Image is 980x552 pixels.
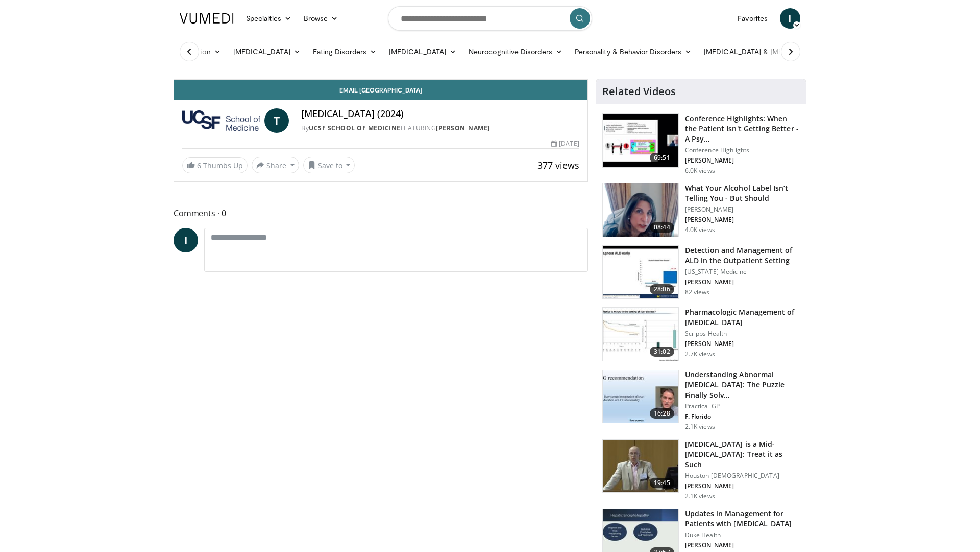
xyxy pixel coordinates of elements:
div: By FEATURING [301,124,579,133]
h3: Conference Highlights: When the Patient Isn't Getting Better - A Psy… [685,113,800,144]
img: 4362ec9e-0993-4580-bfd4-8e18d57e1d49.150x105_q85_crop-smart_upscale.jpg [603,114,678,167]
p: 4.0K views [685,226,715,234]
h3: Detection and Management of ALD in the Outpatient Setting [685,245,800,266]
span: 69:51 [650,153,674,163]
img: 3c46fb29-c319-40f0-ac3f-21a5db39118c.png.150x105_q85_crop-smart_upscale.png [603,183,678,237]
a: [MEDICAL_DATA] [383,41,462,62]
p: Scripps Health [685,330,800,338]
p: F. Florido [685,412,800,421]
div: [DATE] [551,139,579,148]
p: [PERSON_NAME] [685,278,800,286]
span: 31:02 [650,347,674,357]
a: 08:44 What Your Alcohol Label Isn’t Telling You - But Should [PERSON_NAME] [PERSON_NAME] 4.0K views [602,183,800,237]
a: I [174,228,198,252]
img: b20a009e-c028-45a8-b15f-eefb193e12bc.150x105_q85_crop-smart_upscale.jpg [603,308,678,361]
a: [MEDICAL_DATA] & [MEDICAL_DATA] [698,41,844,62]
span: 19:45 [650,478,674,488]
a: I [780,8,800,29]
p: Conference Highlights [685,146,800,154]
button: Save to [303,157,355,173]
h3: Updates in Management for Patients with [MEDICAL_DATA] [685,509,800,529]
a: T [264,108,289,133]
button: Share [252,157,299,173]
a: Eating Disorders [307,41,383,62]
p: Practical GP [685,402,800,410]
a: Neurocognitive Disorders [462,41,569,62]
a: 6 Thumbs Up [182,157,248,173]
a: [MEDICAL_DATA] [227,41,307,62]
p: 2.1K views [685,492,715,500]
p: 2.7K views [685,350,715,358]
p: [US_STATE] Medicine [685,268,800,276]
a: Specialties [240,8,298,29]
p: [PERSON_NAME] [685,205,800,214]
img: 756ba46d-873c-446a-bef7-b53f94477476.150x105_q85_crop-smart_upscale.jpg [603,370,678,423]
span: 377 views [537,159,579,171]
p: [PERSON_NAME] [685,340,800,348]
h3: [MEDICAL_DATA] is a Mid-[MEDICAL_DATA]: Treat it as Such [685,439,800,470]
img: 747e94ab-1cae-4bba-8046-755ed87a7908.150x105_q85_crop-smart_upscale.jpg [603,440,678,493]
span: 08:44 [650,222,674,233]
a: 28:06 Detection and Management of ALD in the Outpatient Setting [US_STATE] Medicine [PERSON_NAME]... [602,245,800,300]
p: [PERSON_NAME] [685,156,800,165]
a: Personality & Behavior Disorders [569,41,698,62]
p: 82 views [685,288,710,296]
video-js: Video Player [174,79,587,80]
p: [PERSON_NAME] [685,482,800,490]
h4: [MEDICAL_DATA] (2024) [301,108,579,120]
a: Email [GEOGRAPHIC_DATA] [174,80,587,100]
p: [PERSON_NAME] [685,541,800,549]
a: 31:02 Pharmacologic Management of [MEDICAL_DATA] Scripps Health [PERSON_NAME] 2.7K views [602,307,800,361]
p: [PERSON_NAME] [685,216,800,224]
p: Duke Health [685,531,800,539]
a: [PERSON_NAME] [436,124,490,132]
span: 28:06 [650,284,674,294]
h3: What Your Alcohol Label Isn’t Telling You - But Should [685,183,800,203]
h3: Pharmacologic Management of [MEDICAL_DATA] [685,307,800,328]
span: Comments 0 [174,206,588,220]
a: UCSF School of Medicine [309,124,401,132]
img: UCSF School of Medicine [182,108,260,133]
p: 2.1K views [685,423,715,431]
a: Favorites [731,8,774,29]
img: 96c756ec-fe72-4b44-bfc2-c9e70a91edb0.150x105_q85_crop-smart_upscale.jpg [603,246,678,299]
p: Houston [DEMOGRAPHIC_DATA] [685,472,800,480]
a: Browse [298,8,345,29]
input: Search topics, interventions [388,6,592,31]
a: 69:51 Conference Highlights: When the Patient Isn't Getting Better - A Psy… Conference Highlights... [602,113,800,175]
a: 19:45 [MEDICAL_DATA] is a Mid-[MEDICAL_DATA]: Treat it as Such Houston [DEMOGRAPHIC_DATA] [PERSON... [602,439,800,500]
span: 16:28 [650,408,674,419]
span: 6 [197,160,201,170]
img: VuMedi Logo [180,13,234,24]
h3: Understanding Abnormal [MEDICAL_DATA]: The Puzzle Finally Solv… [685,370,800,400]
p: 6.0K views [685,167,715,175]
h4: Related Videos [602,85,676,98]
a: 16:28 Understanding Abnormal [MEDICAL_DATA]: The Puzzle Finally Solv… Practical GP F. Florido 2.1... [602,370,800,431]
